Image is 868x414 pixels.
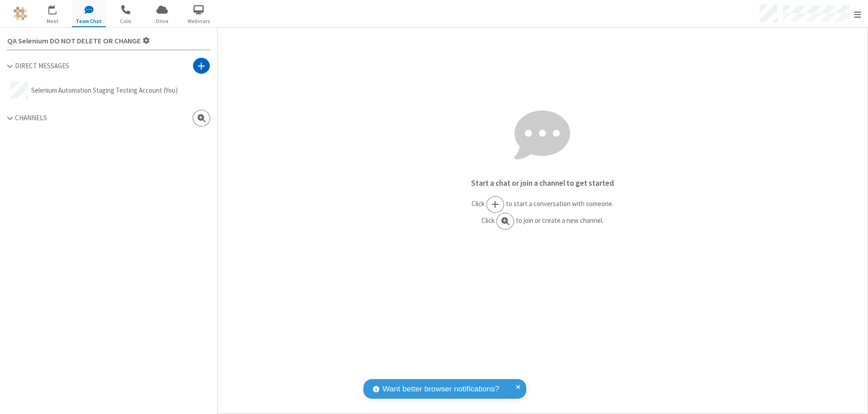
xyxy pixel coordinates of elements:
span: QA Selenium DO NOT DELETE OR CHANGE [7,37,141,45]
p: Start a chat or join a channel to get started [217,178,868,189]
span: Team Chat [72,17,106,25]
span: Calls [108,17,142,25]
button: Settings [4,31,154,50]
span: Want better browser notifications? [382,383,499,395]
span: Direct Messages [15,61,69,70]
div: 1 [54,5,60,12]
span: Meet [35,17,69,25]
img: QA Selenium DO NOT DELETE OR CHANGE [14,7,27,20]
span: Channels [15,113,47,122]
button: Selenium Automation Staging Testing Account (You) [7,78,210,103]
span: Drive [145,17,179,25]
p: Click to start a conversation with someone. Click to join or create a new channel. [217,196,868,230]
span: Webinars [182,17,216,25]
